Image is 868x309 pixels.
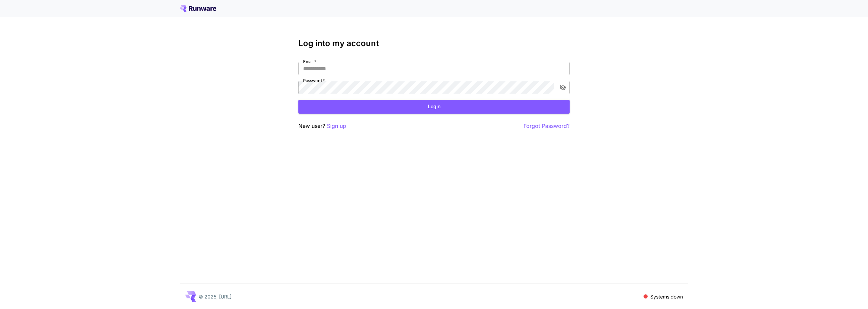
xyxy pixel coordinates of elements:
[298,100,570,114] button: Login
[303,59,316,64] label: Email
[199,293,232,300] p: © 2025, [URL]
[303,78,325,83] label: Password
[298,39,570,48] h3: Log into my account
[327,122,346,130] button: Sign up
[298,122,346,130] p: New user?
[650,293,683,300] p: Systems down
[557,81,569,94] button: toggle password visibility
[524,122,570,130] button: Forgot Password?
